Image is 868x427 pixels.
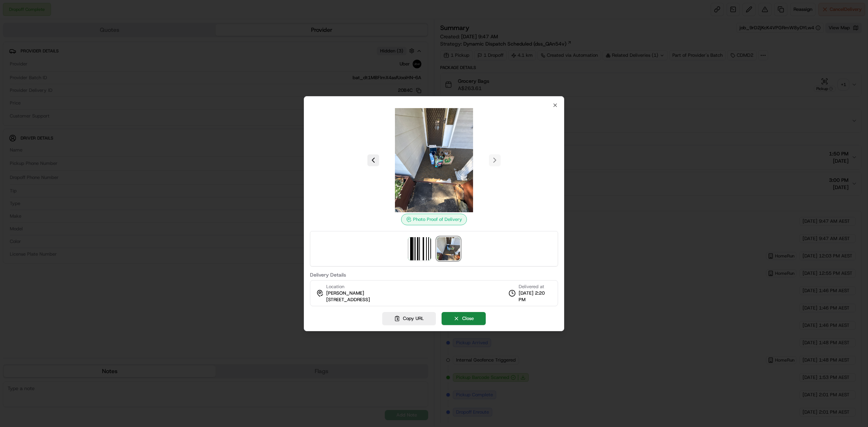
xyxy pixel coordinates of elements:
span: [DATE] 2:20 PM [519,290,552,303]
div: Photo Proof of Delivery [401,214,467,225]
img: barcode_scan_on_pickup image [408,237,431,260]
label: Delivery Details [310,272,558,277]
span: [PERSON_NAME] [326,290,364,296]
img: photo_proof_of_delivery image [437,237,460,260]
span: Location [326,283,344,290]
span: [STREET_ADDRESS] [326,296,370,303]
img: photo_proof_of_delivery image [382,108,486,212]
span: Delivered at [519,283,552,290]
button: Copy URL [382,312,436,325]
button: Close [442,312,486,325]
